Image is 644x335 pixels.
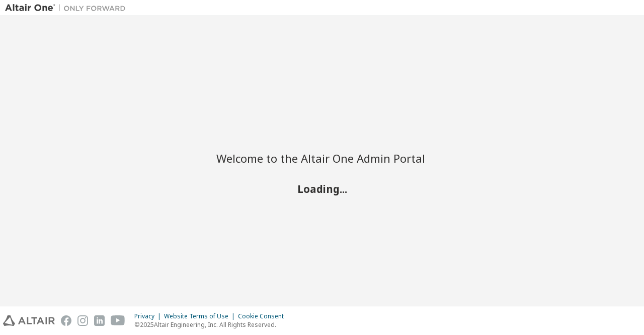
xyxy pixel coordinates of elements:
img: linkedin.svg [94,315,105,326]
h2: Loading... [216,182,428,195]
img: Altair One [5,3,131,13]
div: Cookie Consent [238,312,290,320]
img: instagram.svg [77,315,88,326]
img: youtube.svg [111,315,125,326]
p: © 2025 Altair Engineering, Inc. All Rights Reserved. [134,320,290,329]
img: facebook.svg [61,315,71,326]
img: altair_logo.svg [3,315,55,326]
h2: Welcome to the Altair One Admin Portal [216,151,428,165]
div: Website Terms of Use [164,312,238,320]
div: Privacy [134,312,164,320]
